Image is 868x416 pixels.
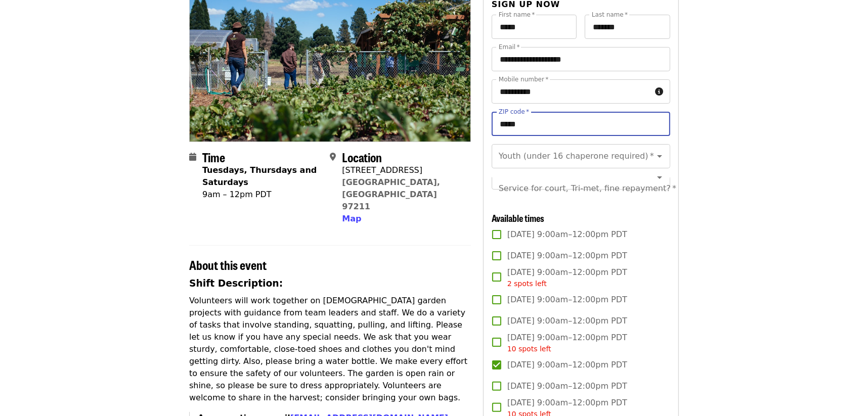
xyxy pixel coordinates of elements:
[507,250,627,262] span: [DATE] 9:00am–12:00pm PDT
[189,278,283,289] strong: Shift Description:
[507,280,547,288] span: 2 spots left
[499,12,535,18] label: First name
[342,213,361,225] button: Map
[507,266,627,289] span: [DATE] 9:00am–12:00pm PDT
[189,152,196,162] i: calendar icon
[507,294,627,306] span: [DATE] 9:00am–12:00pm PDT
[592,12,628,18] label: Last name
[655,87,663,97] i: circle-info icon
[499,109,529,115] label: ZIP code
[342,148,382,166] span: Location
[653,149,667,163] button: Open
[492,15,577,39] input: First name
[330,152,336,162] i: map-marker-alt icon
[342,164,462,176] div: [STREET_ADDRESS]
[202,165,317,187] strong: Tuesdays, Thursdays and Saturdays
[507,345,551,353] span: 10 spots left
[507,332,627,354] span: [DATE] 9:00am–12:00pm PDT
[189,256,267,273] span: About this event
[492,79,651,104] input: Mobile number
[507,228,627,241] span: [DATE] 9:00am–12:00pm PDT
[342,214,361,223] span: Map
[492,112,670,136] input: ZIP code
[492,211,544,224] span: Available times
[507,380,627,392] span: [DATE] 9:00am–12:00pm PDT
[653,170,667,184] button: Open
[189,295,471,404] p: Volunteers will work together on [DEMOGRAPHIC_DATA] garden projects with guidance from team leade...
[499,76,548,82] label: Mobile number
[507,359,627,371] span: [DATE] 9:00am–12:00pm PDT
[202,189,322,201] div: 9am – 12pm PDT
[507,315,627,327] span: [DATE] 9:00am–12:00pm PDT
[342,177,440,211] a: [GEOGRAPHIC_DATA], [GEOGRAPHIC_DATA] 97211
[585,15,670,39] input: Last name
[202,148,225,166] span: Time
[492,47,670,71] input: Email
[499,44,520,50] label: Email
